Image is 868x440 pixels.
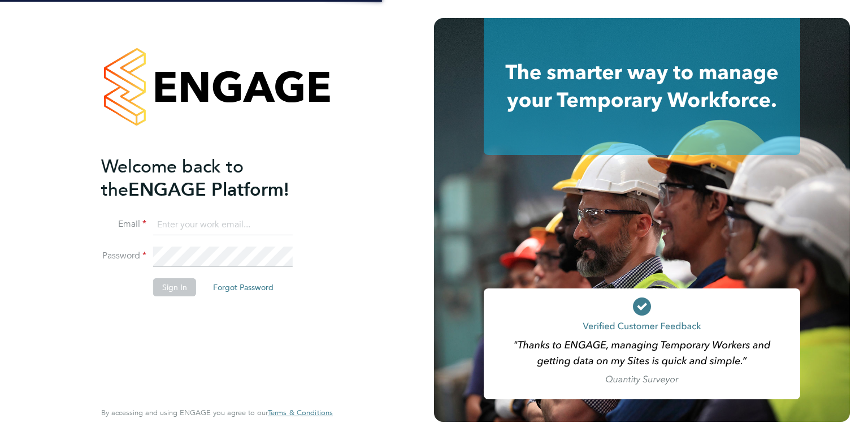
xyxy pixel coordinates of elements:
[101,156,244,201] span: Welcome back to the
[153,215,293,235] input: Enter your work email...
[101,155,322,201] h2: ENGAGE Platform!
[204,278,283,296] button: Forgot Password
[268,408,333,417] span: Terms & Conditions
[101,408,333,417] span: By accessing and using ENGAGE you agree to our
[101,218,146,230] label: Email
[101,250,146,262] label: Password
[268,408,333,417] a: Terms & Conditions
[153,278,196,296] button: Sign In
